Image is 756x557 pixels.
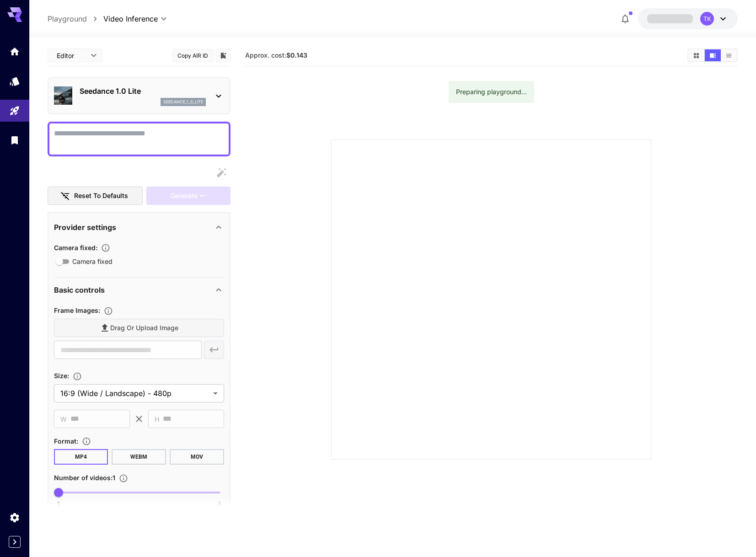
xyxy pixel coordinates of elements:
[48,13,103,24] nav: breadcrumb
[48,13,87,24] a: Playground
[115,474,132,483] button: Specify how many videos to generate in a single request. Each video generation will be charged se...
[54,222,116,233] p: Provider settings
[54,82,224,110] div: Seedance 1.0 Liteseedance_1_0_lite
[9,134,20,146] div: Library
[155,414,159,424] span: H
[219,50,227,61] button: Add to library
[700,12,714,26] div: TK
[705,49,721,61] button: Show media in video view
[57,51,85,60] span: Editor
[100,306,117,316] button: Upload frame images.
[54,216,224,238] div: Provider settings
[54,372,69,380] span: Size :
[54,474,115,482] span: Number of videos : 1
[286,51,307,59] b: $0.143
[245,51,307,59] span: Approx. cost:
[172,49,214,62] button: Copy AIR ID
[54,306,100,314] span: Frame Images :
[60,414,67,424] span: W
[60,388,209,399] span: 16:9 (Wide / Landscape) - 480p
[69,372,86,381] button: Adjust the dimensions of the generated image by specifying its width and height in pixels, or sel...
[48,187,143,205] button: Reset to defaults
[80,86,206,96] p: Seedance 1.0 Lite
[721,49,737,61] button: Show media in list view
[9,105,20,117] div: Playground
[456,84,527,100] div: Preparing playground...
[638,8,738,29] button: TK
[687,48,738,62] div: Show media in grid viewShow media in video viewShow media in list view
[54,449,108,465] button: MP4
[72,257,113,266] span: Camera fixed
[9,536,21,548] button: Expand sidebar
[103,13,158,24] span: Video Inference
[9,512,20,523] div: Settings
[112,449,166,465] button: WEBM
[163,99,203,105] p: seedance_1_0_lite
[9,75,20,87] div: Models
[688,49,704,61] button: Show media in grid view
[9,46,20,57] div: Home
[54,244,97,252] span: Camera fixed :
[54,279,224,301] div: Basic controls
[78,437,95,446] button: Choose the file format for the output video.
[54,284,105,295] p: Basic controls
[170,449,224,465] button: MOV
[54,437,78,445] span: Format :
